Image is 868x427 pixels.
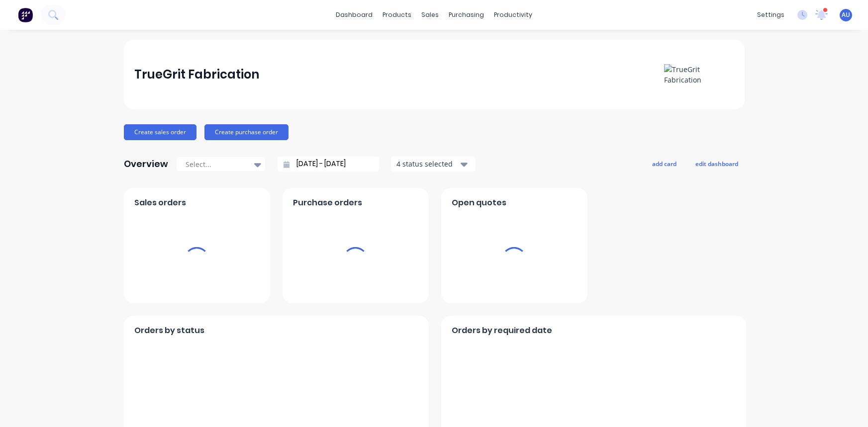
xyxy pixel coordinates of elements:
div: settings [752,7,789,22]
div: Overview [124,154,168,174]
div: TrueGrit Fabrication [134,65,259,85]
div: 4 status selected [396,159,459,169]
div: productivity [489,7,537,22]
a: dashboard [331,7,378,22]
span: Sales orders [134,197,186,209]
button: Create sales order [124,124,196,140]
button: Create purchase order [204,124,289,140]
button: add card [646,157,683,170]
span: AU [842,10,850,19]
button: edit dashboard [689,157,745,170]
img: TrueGrit Fabrication [664,64,734,85]
div: purchasing [444,7,489,22]
span: Purchase orders [293,197,362,209]
img: Factory [18,7,33,22]
span: Orders by status [134,325,204,337]
div: products [378,7,416,22]
div: sales [416,7,444,22]
span: Orders by required date [452,325,552,337]
span: Open quotes [452,197,506,209]
button: 4 status selected [391,157,476,171]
